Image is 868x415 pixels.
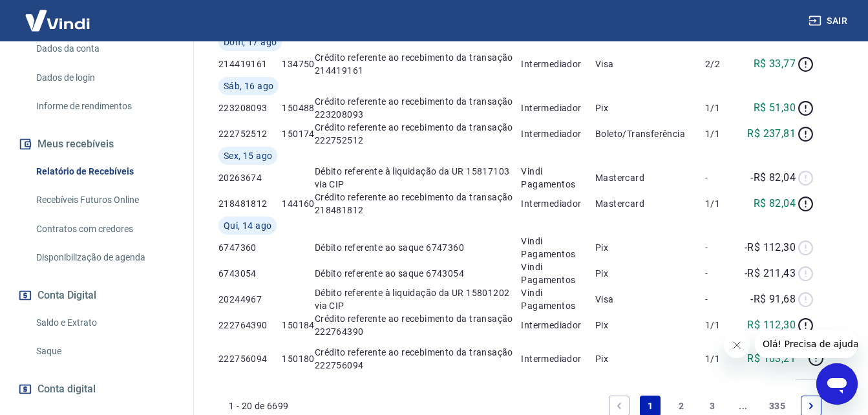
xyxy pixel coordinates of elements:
[750,170,796,186] p: -R$ 82,04
[315,95,522,121] p: Crédito referente ao recebimento da transação 223208093
[705,171,743,184] p: -
[595,127,705,140] p: Boleto/Transferência
[8,9,109,19] span: Olá! Precisa de ajuda?
[31,158,178,185] a: Relatório de Recebíveis
[595,101,705,114] p: Pix
[595,171,705,184] p: Mastercard
[218,127,282,140] p: 222752512
[315,241,522,254] p: Débito referente ao saque 6747360
[705,352,743,365] p: 1/1
[595,267,705,280] p: Pix
[745,240,796,255] p: -R$ 112,30
[705,101,743,114] p: 1/1
[31,36,178,62] a: Dados da conta
[282,101,314,114] p: 150488
[224,219,271,232] span: Qui, 14 ago
[229,399,289,412] p: 1 - 20 de 6699
[754,100,796,116] p: R$ 51,30
[218,197,282,210] p: 218481812
[595,197,705,210] p: Mastercard
[595,319,705,332] p: Pix
[754,196,796,211] p: R$ 82,04
[315,267,522,280] p: Débito referente ao saque 6743054
[218,319,282,332] p: 222764390
[282,319,314,332] p: 150184
[745,266,796,281] p: -R$ 211,43
[31,310,178,336] a: Saldo e Extrato
[315,191,522,217] p: Crédito referente ao recebimento da transação 218481812
[521,127,595,140] p: Intermediador
[705,127,743,140] p: 1/1
[705,319,743,332] p: 1/1
[282,352,314,365] p: 150180
[218,171,282,184] p: 20263674
[31,93,178,120] a: Informe de rendimentos
[315,312,522,338] p: Crédito referente ao recebimento da transação 222764390
[218,267,282,280] p: 6743054
[521,197,595,210] p: Intermediador
[31,338,178,365] a: Saque
[754,56,796,72] p: R$ 33,77
[218,101,282,114] p: 223208093
[806,9,852,33] button: Sair
[315,121,522,147] p: Crédito referente ao recebimento da transação 222752512
[315,286,522,312] p: Débito referente à liquidação da UR 15801202 via CIP
[747,351,796,367] p: R$ 103,21
[521,165,595,191] p: Vindi Pagamentos
[315,165,522,191] p: Débito referente à liquidação da UR 15817103 via CIP
[750,292,796,307] p: -R$ 91,68
[31,216,178,242] a: Contratos com credores
[724,332,750,358] iframe: Fechar mensagem
[37,380,96,398] span: Conta digital
[31,65,178,91] a: Dados de login
[16,375,178,403] a: Conta digital
[747,126,796,142] p: R$ 237,81
[521,235,595,261] p: Vindi Pagamentos
[282,197,314,210] p: 144160
[282,127,314,140] p: 150174
[218,352,282,365] p: 222756094
[16,130,178,158] button: Meus recebíveis
[521,352,595,365] p: Intermediador
[218,293,282,306] p: 20244967
[595,293,705,306] p: Visa
[595,352,705,365] p: Pix
[315,51,522,77] p: Crédito referente ao recebimento da transação 214419161
[224,80,273,92] span: Sáb, 16 ago
[705,293,743,306] p: -
[521,286,595,312] p: Vindi Pagamentos
[521,58,595,70] p: Intermediador
[224,149,272,162] span: Sex, 15 ago
[218,241,282,254] p: 6747360
[224,36,277,48] span: Dom, 17 ago
[705,267,743,280] p: -
[16,1,100,40] img: Vindi
[705,241,743,254] p: -
[705,58,743,70] p: 2/2
[282,58,314,70] p: 134750
[521,101,595,114] p: Intermediador
[705,197,743,210] p: 1/1
[31,244,178,271] a: Disponibilização de agenda
[747,317,796,333] p: R$ 112,30
[595,241,705,254] p: Pix
[31,187,178,213] a: Recebíveis Futuros Online
[16,281,178,310] button: Conta Digital
[755,330,858,358] iframe: Mensagem da empresa
[521,319,595,332] p: Intermediador
[218,58,282,70] p: 214419161
[595,58,705,70] p: Visa
[315,346,522,372] p: Crédito referente ao recebimento da transação 222756094
[816,363,858,405] iframe: Botão para abrir a janela de mensagens
[521,261,595,286] p: Vindi Pagamentos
